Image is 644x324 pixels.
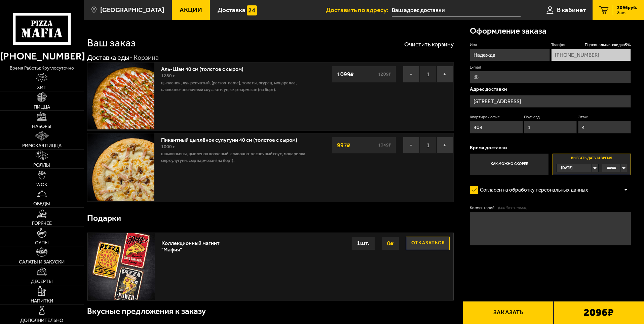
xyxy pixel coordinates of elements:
h3: Вкусные предложения к заказу [87,307,206,316]
span: Десерты [31,279,53,284]
strong: 0 ₽ [385,237,395,250]
span: Персональная скидка 5 % [585,42,631,48]
span: 1000 г [161,144,175,150]
span: 1 [420,66,437,83]
input: Имя [470,49,550,61]
span: 1280 г [161,73,175,79]
a: Аль-Шам 40 см (толстое с сыром) [161,64,250,72]
label: Телефон [551,42,631,48]
span: Салаты и закуски [19,259,65,264]
button: − [403,66,420,83]
span: проспект Обуховской Обороны, 54 [392,4,521,16]
label: Этаж [578,114,631,120]
strong: 997 ₽ [335,139,352,152]
span: Роллы [33,163,50,167]
s: 1209 ₽ [377,72,392,77]
b: 2096 ₽ [583,307,614,318]
button: Отказаться [406,237,450,250]
p: Время доставки [470,145,631,150]
label: E-mail [470,65,631,70]
label: Согласен на обработку персональных данных [470,184,595,197]
button: + [437,66,453,83]
span: [DATE] [561,164,573,172]
span: Пицца [34,105,50,109]
a: Коллекционный магнит "Мафия"Отказаться0₽1шт. [87,233,453,300]
div: Коллекционный магнит "Мафия" [161,237,224,253]
p: цыпленок, лук репчатый, [PERSON_NAME], томаты, огурец, моцарелла, сливочно-чесночный соус, кетчуп... [161,80,310,93]
span: 2096 руб. [617,5,637,10]
label: Квартира / офис [470,114,523,120]
span: 00:00 [607,164,616,172]
span: 1 [420,137,437,154]
label: Как можно скорее [470,154,548,175]
div: Корзина [134,53,159,62]
span: Обеды [33,201,50,206]
button: − [403,137,420,154]
span: (необязательно) [498,205,527,211]
h3: Подарки [87,214,121,222]
a: Доставка еды- [87,53,132,62]
span: Доставка [218,7,245,13]
p: шампиньоны, цыпленок копченый, сливочно-чесночный соус, моцарелла, сыр сулугуни, сыр пармезан (на... [161,151,310,164]
span: Хит [37,85,46,90]
span: Наборы [32,124,51,129]
span: Супы [35,240,49,245]
span: [GEOGRAPHIC_DATA] [100,7,164,13]
label: Выбрать дату и время [553,154,631,175]
button: Заказать [463,301,553,324]
p: Адрес доставки [470,87,631,92]
a: Пикантный цыплёнок сулугуни 40 см (толстое с сыром) [161,135,304,143]
button: Очистить корзину [404,41,454,47]
span: 2 шт. [617,11,637,15]
label: Комментарий [470,205,631,211]
div: 1 шт. [351,237,375,250]
span: Доставить по адресу: [326,7,392,13]
label: Имя [470,42,550,48]
span: Дополнительно [20,318,63,323]
h3: Оформление заказа [470,27,546,35]
input: @ [470,71,631,83]
label: Подъезд [524,114,577,120]
strong: 1099 ₽ [335,68,355,81]
span: Напитки [31,298,53,303]
span: Римская пицца [22,143,62,148]
s: 1049 ₽ [377,143,392,148]
input: Ваш адрес доставки [392,4,521,16]
span: WOK [36,182,47,187]
button: + [437,137,453,154]
span: Акции [180,7,202,13]
span: Горячее [32,221,52,226]
h1: Ваш заказ [87,38,136,48]
span: В кабинет [557,7,586,13]
input: +7 ( [551,49,631,61]
img: 15daf4d41897b9f0e9f617042186c801.svg [247,5,257,15]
